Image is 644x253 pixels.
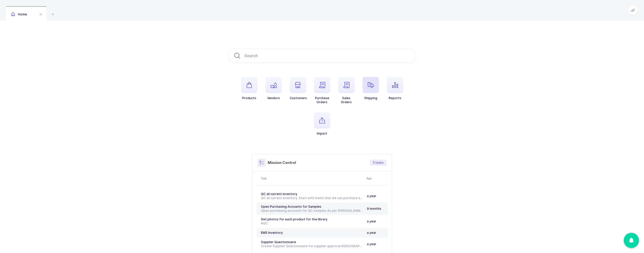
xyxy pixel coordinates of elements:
[367,194,376,198] span: a year
[261,244,363,248] div: Create Supplier Questionnaire for supplier approval #[GEOGRAPHIC_DATA]
[261,209,363,213] div: Open purchasing accounts for QC samples As per [PERSON_NAME], we had an account with [PERSON_NAME...
[261,231,283,235] span: EMS Inventory
[261,192,297,196] span: QC all current inventory
[261,196,363,200] div: QC all current inventory. Start with items that we can purchase a sample from Schein. #[GEOGRAPHI...
[367,207,381,210] span: 9 months
[261,205,321,208] span: Open Purchasing Accounts for Samples
[268,160,296,165] h3: Mission Control
[367,242,376,246] span: a year
[261,217,327,221] span: Get photos for each product for the library
[363,77,379,100] button: Shipping
[367,219,376,223] span: a year
[265,77,282,100] button: Vendors
[241,77,257,100] button: Products
[261,240,296,244] span: Supplier Questionnaire
[314,77,330,104] button: PurchaseOrders
[290,77,307,100] button: Customers
[228,49,416,63] input: Search
[367,231,376,235] span: a year
[261,176,363,180] div: Task
[373,161,384,165] span: 5 tasks
[314,112,330,136] button: Import
[387,77,403,100] button: Reports
[261,221,363,225] div: #QC
[11,12,27,16] span: Home
[366,176,386,180] div: Age
[338,77,355,104] button: SalesOrders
